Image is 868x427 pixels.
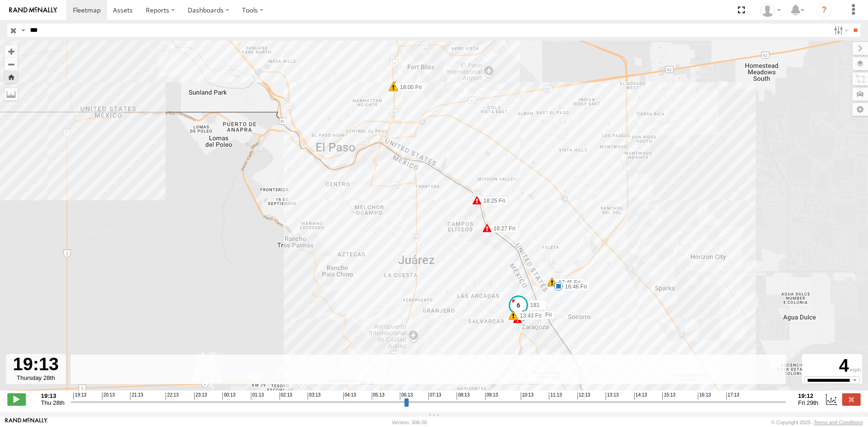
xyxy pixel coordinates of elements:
[41,392,65,399] strong: 19:13
[814,420,863,425] a: Terms and Conditions
[757,3,784,17] div: HECTOR HERNANDEZ
[343,392,356,400] span: 04:13
[487,224,518,233] label: 18:27 Fri
[5,88,18,101] label: Measure
[130,392,143,400] span: 21:13
[5,418,48,427] a: Visit our Website
[817,3,832,18] i: ?
[530,301,540,308] span: 181
[606,392,618,400] span: 13:13
[251,392,264,400] span: 01:13
[5,58,18,71] button: Zoom out
[9,7,57,13] img: rand-logo.svg
[222,392,235,400] span: 00:13
[513,314,522,324] div: 16
[457,392,470,400] span: 08:13
[308,392,321,400] span: 03:13
[517,312,527,321] div: 10
[194,392,207,400] span: 23:13
[771,420,863,425] div: © Copyright 2025 -
[428,392,441,400] span: 07:13
[5,45,18,58] button: Zoom in
[372,392,385,400] span: 05:13
[634,392,647,400] span: 14:13
[726,392,739,400] span: 17:13
[842,393,861,405] label: Close
[41,399,65,406] span: Thu 28th Aug 2025
[577,392,590,400] span: 12:13
[830,24,850,37] label: Search Filter Options
[400,392,413,400] span: 06:13
[798,392,818,399] strong: 19:12
[559,283,589,291] label: 16:46 Fri
[485,392,498,400] span: 09:13
[73,392,86,400] span: 19:13
[102,392,115,400] span: 20:13
[662,392,675,400] span: 15:13
[521,392,534,400] span: 10:13
[7,393,26,405] label: Play/Stop
[513,312,544,320] label: 13:43 Fri
[395,82,426,90] label: 18:00 Fri
[549,392,562,400] span: 11:13
[698,392,711,400] span: 16:13
[477,197,508,205] label: 18:25 Fri
[393,83,424,91] label: 18:00 Fri
[166,392,178,400] span: 22:13
[392,420,427,425] div: Version: 306.00
[552,278,583,287] label: 17:45 Fri
[523,311,554,319] label: 08:51 Fri
[803,355,861,376] div: 4
[5,71,18,83] button: Zoom Home
[279,392,292,400] span: 02:13
[19,24,27,37] label: Search Query
[798,399,818,406] span: Fri 29th Aug 2025
[852,103,868,116] label: Map Settings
